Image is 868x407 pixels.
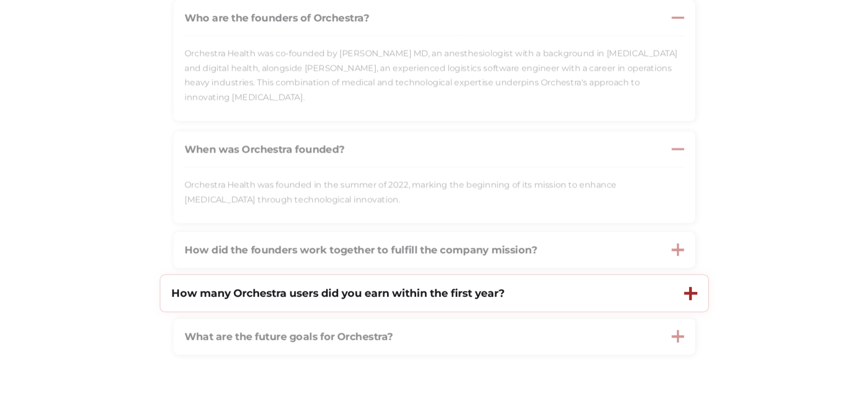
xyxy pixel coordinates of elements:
[171,286,505,299] strong: How many Orchestra users did you earn within the first year?
[184,330,393,343] strong: What are the future goals for Orchestra?
[184,46,684,104] p: Orchestra Health was co-founded by [PERSON_NAME] MD, an anesthesiologist with a background in [ME...
[184,143,344,156] strong: When was Orchestra founded?
[184,178,684,207] p: Orchestra Health was founded in the summer of 2022, marking the beginning of its mission to enhan...
[184,11,368,24] strong: Who are the founders of Orchestra?
[184,244,536,256] strong: How did the founders work together to fulfill the company mission?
